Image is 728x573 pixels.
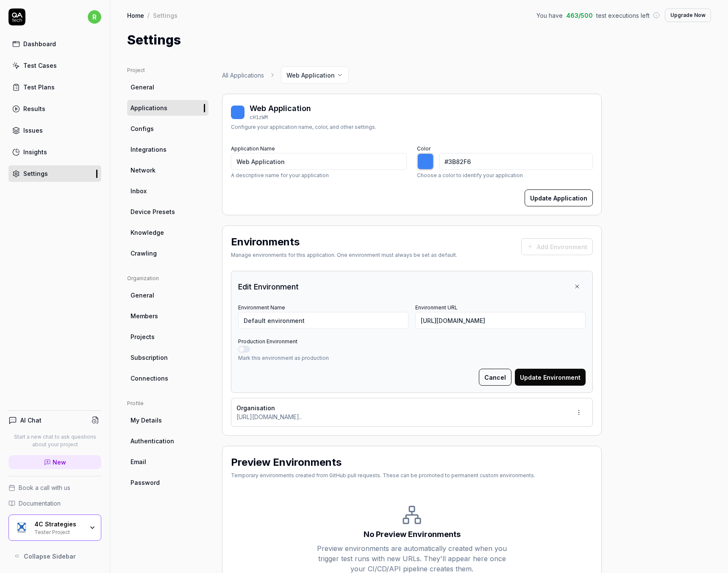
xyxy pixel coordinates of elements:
a: Crawling [127,245,208,261]
span: Connections [131,374,168,383]
span: New [53,458,66,467]
span: Integrations [131,145,167,154]
a: Test Plans [8,79,101,95]
span: 463 / 500 [566,11,593,20]
button: Cancel [479,369,511,386]
p: A descriptive name for your application [231,172,407,179]
div: Project [127,67,208,74]
h1: Settings [127,31,181,50]
span: Crawling [131,249,157,258]
a: All Applications [222,71,264,80]
button: Add Environment [521,238,593,255]
button: 4C Strategies Logo4C StrategiesTester Project [8,515,101,541]
div: Insights [23,147,47,156]
span: [URL][DOMAIN_NAME].. [236,412,302,421]
input: My Application [231,153,407,170]
span: Authentication [131,437,174,445]
button: r [88,8,101,25]
a: Inbox [127,183,208,199]
span: Configs [131,124,154,133]
button: Upgrade Now [665,8,711,22]
div: Temporary environments created from GitHub pull requests. These can be promoted to permanent cust... [231,472,535,479]
div: Issues [23,126,43,135]
span: Projects [131,332,155,341]
div: Test Cases [23,61,57,70]
span: Book a call with us [19,483,70,492]
button: Web Application [281,67,349,83]
a: Connections [127,370,208,386]
a: Results [8,100,101,117]
div: Results [23,104,45,113]
a: Members [127,308,208,324]
button: Update Application [525,189,593,206]
p: Start a new chat to ask questions about your project [8,433,101,448]
div: / [147,11,150,19]
div: Web Application [250,103,311,114]
div: cH1zWM [250,114,311,122]
span: Inbox [131,186,147,195]
a: Device Presets [127,204,208,220]
span: Password [131,478,160,487]
a: Network [127,162,208,178]
h4: AI Chat [20,416,42,425]
span: General [131,83,154,92]
label: Environment Name [238,304,285,311]
div: Settings [23,169,48,178]
a: Settings [8,165,101,182]
div: Test Plans [23,83,55,92]
a: Home [127,11,144,19]
input: https://example.com [415,312,586,329]
h2: Preview Environments [231,455,342,470]
label: Production Environment [238,338,297,345]
a: Projects [127,329,208,345]
a: General [127,287,208,303]
a: My Details [127,412,208,428]
label: Environment URL [415,304,458,311]
a: Dashboard [8,36,101,52]
span: Organisation [236,403,275,412]
div: 4C Strategies [34,520,83,528]
a: Knowledge [127,225,208,240]
a: Configs [127,121,208,136]
span: Knowledge [131,228,164,237]
input: #3B82F6 [439,153,593,170]
a: Documentation [8,499,101,508]
span: Email [131,457,146,466]
a: Book a call with us [8,483,101,492]
p: Choose a color to identify your application [417,172,593,179]
a: Applications [127,100,208,116]
a: Issues [8,122,101,139]
span: Device Presets [131,207,175,216]
div: No Preview Environments [364,528,461,540]
label: Application Name [231,145,275,152]
span: Web Application [286,71,335,80]
div: Tester Project [34,528,83,535]
a: General [127,79,208,95]
div: Profile [127,400,208,407]
a: Insights [8,144,101,160]
span: Subscription [131,353,168,362]
span: Network [131,166,156,175]
button: Update Environment [515,369,586,386]
a: Test Cases [8,57,101,74]
input: Production, Staging, etc. [238,312,408,329]
h2: Environments [231,234,300,250]
p: Mark this environment as production [238,354,586,362]
img: 4C Strategies Logo [14,520,29,535]
span: General [131,291,154,300]
a: Password [127,475,208,490]
span: Collapse Sidebar [24,552,76,561]
div: Configure your application name, color, and other settings. [231,123,376,131]
span: test executions left [596,11,650,20]
a: New [8,455,101,469]
div: Settings [153,11,178,19]
label: Color [417,145,431,152]
span: Documentation [19,499,61,508]
div: Dashboard [23,39,56,48]
span: Applications [131,103,167,112]
a: Authentication [127,433,208,449]
div: Organization [127,275,208,282]
a: Email [127,454,208,470]
span: My Details [131,416,162,425]
button: Collapse Sidebar [8,548,101,565]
